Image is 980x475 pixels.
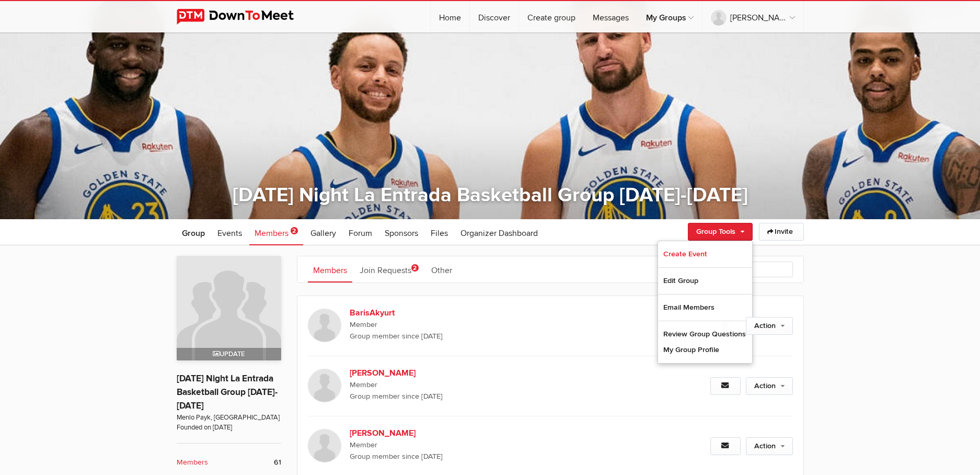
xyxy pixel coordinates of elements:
[217,228,242,239] span: Events
[182,228,205,239] span: Group
[308,356,648,416] a: [PERSON_NAME] Member Group member since [DATE]
[274,457,281,468] span: 61
[310,228,336,239] span: Gallery
[308,296,648,356] a: BarisAkyurt Member Group member since [DATE]
[350,451,648,462] span: Group member since [DATE]
[308,309,341,342] img: BarisAkyurt
[350,319,648,331] span: Member
[460,228,538,239] span: Organizer Dashboard
[177,413,281,423] span: Menlo Payk, [GEOGRAPHIC_DATA]
[426,256,457,282] a: Other
[658,300,752,315] a: Email Members
[746,317,793,335] a: Action
[431,228,448,239] span: Files
[308,256,352,282] a: Members
[177,457,208,468] b: Members
[385,228,418,239] span: Sponsors
[255,228,289,239] span: Members
[212,219,247,245] a: Events
[746,377,793,395] a: Action
[658,326,752,342] a: Review Group Questions
[308,429,341,462] img: Mychal Augustine
[638,1,702,32] a: My Groups
[350,307,528,319] b: BarisAkyurt
[470,1,518,32] a: Discover
[350,391,648,402] span: Group member since [DATE]
[291,227,298,234] span: 2
[350,331,648,342] span: Group member since [DATE]
[350,427,528,439] b: [PERSON_NAME]
[519,1,584,32] a: Create group
[658,246,752,262] a: Create Event
[455,219,543,245] a: Organizer Dashboard
[177,457,281,468] a: Members 61
[431,1,469,32] a: Home
[688,223,753,241] a: Group Tools
[308,369,341,402] img: Nuno Goncalves
[177,219,210,245] a: Group
[584,1,637,32] a: Messages
[379,219,423,245] a: Sponsors
[177,256,281,360] img: Thursday Night La Entrada Basketball Group 2025-2026
[350,439,648,451] span: Member
[343,219,377,245] a: Forum
[658,273,752,289] a: Edit Group
[177,373,278,411] a: [DATE] Night La Entrada Basketball Group [DATE]-[DATE]
[350,367,528,379] b: [PERSON_NAME]
[177,256,281,360] a: Update
[177,423,281,433] span: Founded on [DATE]
[233,183,748,207] a: [DATE] Night La Entrada Basketball Group [DATE]-[DATE]
[658,342,752,358] a: My Group Profile
[425,219,453,245] a: Files
[702,1,803,32] a: [PERSON_NAME]
[350,379,648,391] span: Member
[213,350,245,358] span: Update
[305,219,341,245] a: Gallery
[411,264,419,272] span: 2
[746,437,793,455] a: Action
[249,219,303,245] a: Members 2
[759,223,804,241] a: Invite
[177,9,310,25] img: DownToMeet
[349,228,372,239] span: Forum
[354,256,424,282] a: Join Requests2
